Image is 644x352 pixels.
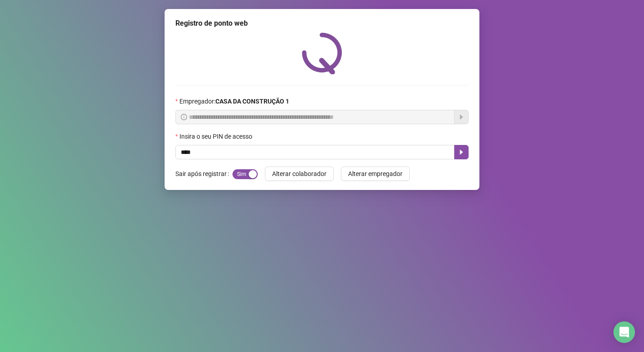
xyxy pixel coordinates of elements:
[181,114,187,120] span: info-circle
[175,18,469,29] div: Registro de ponto web
[215,98,289,105] strong: CASA DA CONSTRUÇÃO 1
[179,96,289,106] span: Empregador :
[458,149,465,156] span: caret-right
[302,32,342,74] img: QRPoint
[265,167,334,181] button: Alterar colaborador
[613,321,635,343] div: Open Intercom Messenger
[341,167,410,181] button: Alterar empregador
[272,169,326,179] span: Alterar colaborador
[348,169,402,179] span: Alterar empregador
[175,167,233,181] label: Sair após registrar
[175,131,258,141] label: Insira o seu PIN de acesso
